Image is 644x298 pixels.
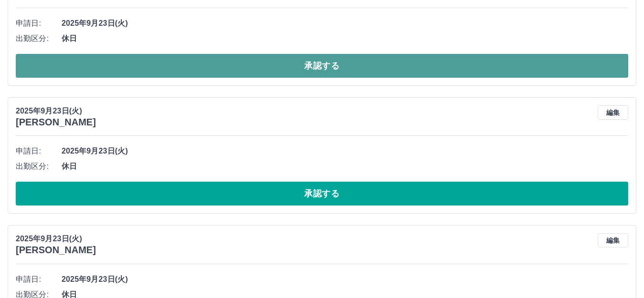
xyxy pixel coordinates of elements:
h3: [PERSON_NAME] [16,117,96,128]
span: 2025年9月23日(火) [62,145,628,157]
button: 編集 [598,105,628,120]
p: 2025年9月23日(火) [16,105,96,117]
button: 承認する [16,182,628,206]
span: 申請日: [16,274,62,285]
h3: [PERSON_NAME] [16,245,96,256]
span: 休日 [62,161,628,172]
span: 休日 [62,33,628,44]
span: 出勤区分: [16,33,62,44]
p: 2025年9月23日(火) [16,233,96,245]
span: 2025年9月23日(火) [62,274,628,285]
span: 出勤区分: [16,161,62,172]
span: 2025年9月23日(火) [62,18,628,29]
button: 承認する [16,54,628,78]
button: 編集 [598,233,628,247]
span: 申請日: [16,18,62,29]
span: 申請日: [16,145,62,157]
